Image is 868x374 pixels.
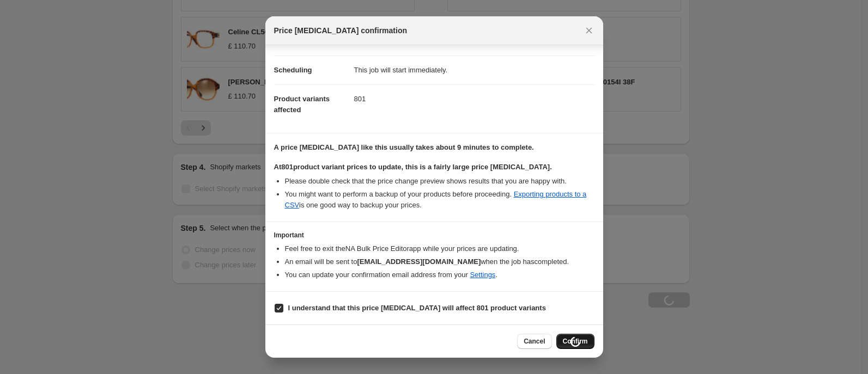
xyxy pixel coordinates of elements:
li: Feel free to exit the NA Bulk Price Editor app while your prices are updating. [285,243,594,254]
button: Cancel [517,334,551,349]
li: Please double check that the price change preview shows results that you are happy with. [285,176,594,187]
b: [EMAIL_ADDRESS][DOMAIN_NAME] [357,257,481,266]
b: I understand that this price [MEDICAL_DATA] will affect 801 product variants [288,304,546,312]
span: Product variants affected [274,95,330,114]
dd: This job will start immediately. [354,56,594,84]
button: Close [581,23,597,38]
span: Price [MEDICAL_DATA] confirmation [274,25,408,36]
dd: 801 [354,84,594,113]
b: At 801 product variant prices to update, this is a fairly large price [MEDICAL_DATA]. [274,163,552,171]
li: An email will be sent to when the job has completed . [285,256,594,267]
li: You can update your confirmation email address from your . [285,269,594,280]
b: A price [MEDICAL_DATA] like this usually takes about 9 minutes to complete. [274,143,534,151]
a: Settings [470,271,495,279]
span: Scheduling [274,66,312,74]
span: Cancel [524,337,545,346]
li: You might want to perform a backup of your products before proceeding. is one good way to backup ... [285,189,594,211]
h3: Important [274,231,594,240]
